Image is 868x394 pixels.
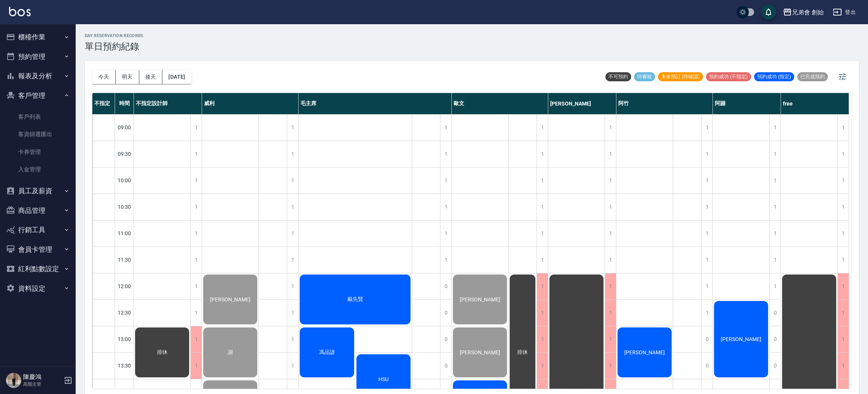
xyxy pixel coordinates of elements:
[440,300,451,326] div: 0
[537,220,548,247] div: 1
[605,168,616,194] div: 1
[837,220,849,247] div: 1
[115,220,134,247] div: 11:00
[837,247,849,273] div: 1
[754,73,794,80] span: 預約成功 (指定)
[701,168,712,194] div: 1
[3,66,73,86] button: 報表及分析
[837,300,849,326] div: 1
[548,93,616,114] div: [PERSON_NAME]
[837,273,849,299] div: 1
[287,273,298,299] div: 1
[605,73,631,80] span: 不可預約
[85,41,143,52] h3: 單日預約紀錄
[769,273,781,299] div: 1
[162,70,191,84] button: [DATE]
[190,194,202,220] div: 1
[605,353,616,379] div: 1
[3,240,73,259] button: 會員卡管理
[3,161,73,178] a: 入金管理
[3,279,73,298] button: 資料設定
[317,349,336,356] span: 馮品諺
[605,220,616,247] div: 1
[769,141,781,167] div: 1
[537,115,548,141] div: 1
[605,115,616,141] div: 1
[440,353,451,379] div: 0
[115,114,134,141] div: 09:00
[287,115,298,141] div: 1
[701,273,712,299] div: 1
[287,141,298,167] div: 1
[287,326,298,352] div: 1
[299,93,452,114] div: 毛主席
[837,194,849,220] div: 1
[134,93,202,114] div: 不指定設計師
[115,299,134,326] div: 12:30
[837,115,849,141] div: 1
[440,273,451,299] div: 0
[837,141,849,167] div: 1
[23,373,62,381] h5: 陳慶鴻
[202,93,299,114] div: 威利
[190,247,202,273] div: 1
[377,376,390,382] span: HSU
[190,326,202,352] div: 1
[537,247,548,273] div: 1
[115,247,134,273] div: 11:30
[115,194,134,220] div: 10:30
[208,296,252,302] span: [PERSON_NAME]
[769,168,781,194] div: 1
[605,300,616,326] div: 1
[706,73,751,80] span: 預約成功 (不指定)
[701,194,712,220] div: 1
[3,201,73,220] button: 商品管理
[3,220,73,240] button: 行銷工具
[9,7,31,16] img: Logo
[440,115,451,141] div: 1
[701,247,712,273] div: 1
[605,326,616,352] div: 1
[190,273,202,299] div: 1
[537,194,548,220] div: 1
[3,86,73,105] button: 客戶管理
[701,141,712,167] div: 1
[769,353,781,379] div: 0
[3,27,73,47] button: 櫃檯作業
[346,296,365,303] span: 戴先賢
[452,93,548,114] div: 歐文
[190,300,202,326] div: 1
[537,273,548,299] div: 1
[3,126,73,143] a: 客資篩選匯出
[115,326,134,352] div: 13:00
[92,70,116,84] button: 今天
[780,5,827,20] button: 兄弟會 創始
[701,353,712,379] div: 0
[701,326,712,352] div: 0
[115,141,134,167] div: 09:30
[605,273,616,299] div: 1
[516,349,529,356] span: 排休
[837,326,849,352] div: 1
[3,181,73,201] button: 員工及薪資
[701,300,712,326] div: 1
[440,194,451,220] div: 1
[616,93,713,114] div: 阿竹
[537,300,548,326] div: 1
[769,247,781,273] div: 1
[440,141,451,167] div: 1
[713,93,781,114] div: 阿蹦
[797,73,828,80] span: 已完成預約
[701,220,712,247] div: 1
[6,373,21,388] img: Person
[769,115,781,141] div: 1
[156,349,169,356] span: 排休
[837,353,849,379] div: 1
[23,381,62,388] p: 高階主管
[837,168,849,194] div: 1
[761,5,776,20] button: save
[3,259,73,279] button: 紅利點數設定
[3,143,73,161] a: 卡券管理
[719,336,763,342] span: [PERSON_NAME]
[830,5,859,19] button: 登出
